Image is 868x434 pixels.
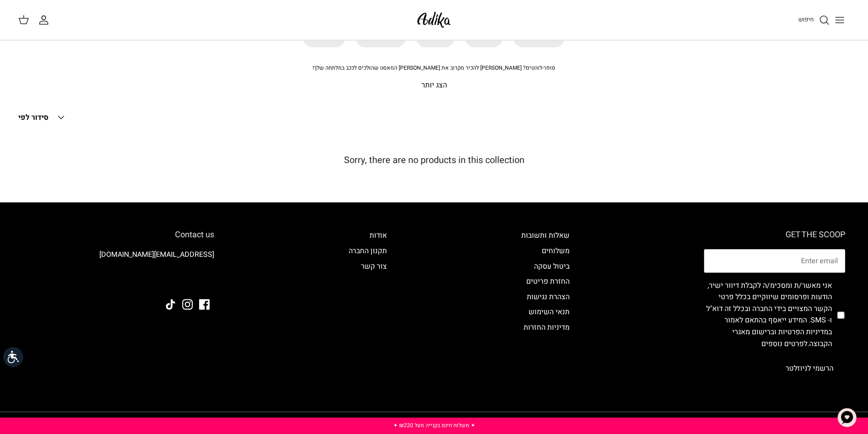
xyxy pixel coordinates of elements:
[534,261,570,272] a: ביטול עסקה
[393,421,475,429] a: ✦ משלוח חינם בקנייה מעל ₪220 ✦
[370,230,387,241] a: אודות
[361,261,387,272] a: צור קשר
[38,15,53,26] a: החשבון שלי
[23,230,214,240] h6: Contact us
[18,112,48,123] span: סידור לפי
[524,322,570,333] a: מדיניות החזרות
[199,299,210,310] a: Facebook
[512,230,579,380] div: Secondary navigation
[252,64,616,72] div: סופר-לוהטים? [PERSON_NAME] להכיר מקרוב את [PERSON_NAME] המאסט שהולכים לככב במלתחה שלך!
[527,291,570,302] a: הצהרת נגישות
[349,245,387,256] a: תקנון החברה
[529,306,570,317] a: תנאי השימוש
[99,249,214,260] a: [EMAIL_ADDRESS][DOMAIN_NAME]
[830,10,850,30] button: Toggle menu
[761,338,807,349] a: לפרטים נוספים
[833,404,861,431] button: צ'אט
[704,249,845,273] input: Email
[704,280,832,350] label: אני מאשר/ת ומסכימ/ה לקבלת דיוור ישיר, הודעות ופרסומים שיווקיים בכלל פרטי הקשר המצויים בידי החברה ...
[798,15,830,26] a: חיפוש
[165,299,176,310] a: Tiktok
[704,230,845,240] h6: GET THE SCOOP
[339,230,396,380] div: Secondary navigation
[189,275,214,286] img: Adika IL
[415,9,453,31] img: Adika IL
[182,299,193,310] a: Instagram
[526,276,570,287] a: החזרת פריטים
[774,357,845,380] button: הרשמי לניוזלטר
[798,15,814,24] span: חיפוש
[542,245,570,256] a: משלוחים
[115,80,753,92] p: הצג יותר
[521,230,570,241] a: שאלות ותשובות
[18,107,67,128] button: סידור לפי
[18,155,850,166] h5: Sorry, there are no products in this collection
